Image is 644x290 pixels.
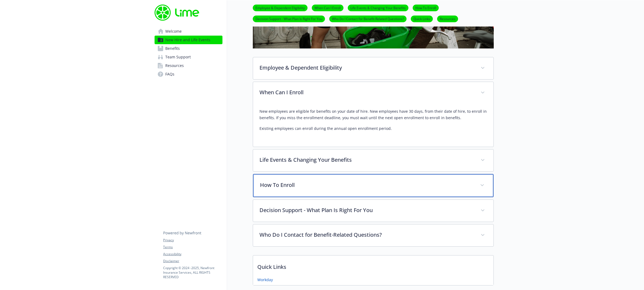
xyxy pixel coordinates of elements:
a: Who Do I Contact for Benefit-Related Questions? [329,16,407,21]
span: Team Support [165,53,191,61]
div: Decision Support - What Plan Is Right For You [253,200,493,222]
span: Resources [165,61,184,70]
p: Copyright © 2024 - 2025 , Newfront Insurance Services, ALL RIGHTS RESERVED [163,266,222,279]
div: Employee & Dependent Eligibility [253,57,493,79]
a: Resources [155,61,222,70]
a: How To Enroll [413,5,439,10]
p: Life Events & Changing Your Benefits [259,156,474,164]
a: Life Events & Changing Your Benefits [348,5,408,10]
a: When Can I Enroll [312,5,343,10]
a: Privacy [163,238,222,243]
a: Quick Links [411,16,433,21]
div: Life Events & Changing Your Benefits [253,149,493,171]
a: Workday [257,277,273,283]
div: When Can I Enroll [253,104,493,147]
a: Accessibility [163,252,222,257]
a: FAQs [155,70,222,78]
div: When Can I Enroll [253,82,493,104]
span: Welcome [165,27,182,36]
p: New employees are eligible for benefits on your date of hire. New employees have 30 days, from th... [259,108,487,121]
a: Resources [437,16,458,21]
p: How To Enroll [260,181,474,189]
a: Disclaimer [163,259,222,263]
p: Quick Links [253,255,493,275]
span: FAQs [165,70,174,78]
div: Who Do I Contact for Benefit-Related Questions? [253,224,493,246]
a: Team Support [155,53,222,61]
div: How To Enroll [253,174,493,197]
p: Employee & Dependent Eligibility [259,64,474,72]
p: Who Do I Contact for Benefit-Related Questions? [259,231,474,239]
p: When Can I Enroll [259,88,474,96]
p: Existing employees can enroll during the annual open enrollment period. [259,125,487,132]
a: Terms [163,245,222,250]
a: Decision Support - What Plan Is Right For You [253,16,325,21]
p: Decision Support - What Plan Is Right For You [259,206,474,214]
a: Welcome [155,27,222,36]
a: Employee & Dependent Eligibility [253,5,308,10]
a: New Hire and Life Events [155,36,222,44]
a: Benefits [155,44,222,53]
span: New Hire and Life Events [165,36,210,44]
span: Benefits [165,44,180,53]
